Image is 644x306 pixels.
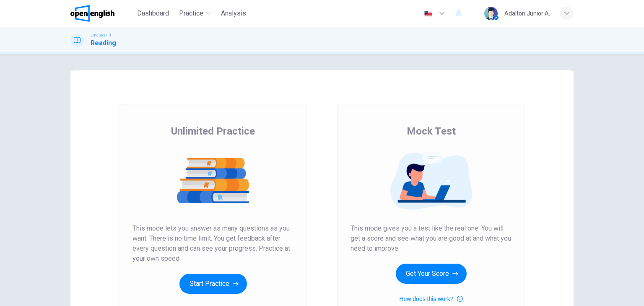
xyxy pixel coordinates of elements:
[70,5,134,22] a: OpenEnglish logo
[179,8,203,18] span: Practice
[171,124,255,138] span: Unlimited Practice
[221,8,246,18] span: Analysis
[70,5,114,22] img: OpenEnglish logo
[423,10,434,17] img: en
[504,8,550,18] div: Adalton Junior A.
[484,7,498,20] img: Profile picture
[407,124,456,138] span: Mock Test
[132,223,293,264] span: This mode lets you answer as many questions as you want. There is no time limit. You get feedback...
[396,264,467,284] button: Get Your Score
[218,6,249,21] button: Analysis
[91,38,116,48] h1: Reading
[351,223,512,254] span: This mode gives you a test like the real one. You will get a score and see what you are good at a...
[137,8,169,18] span: Dashboard
[91,32,111,38] span: Linguaskill
[179,274,247,294] button: Start Practice
[399,294,462,304] button: How does this work?
[134,6,172,21] button: Dashboard
[176,6,214,21] button: Practice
